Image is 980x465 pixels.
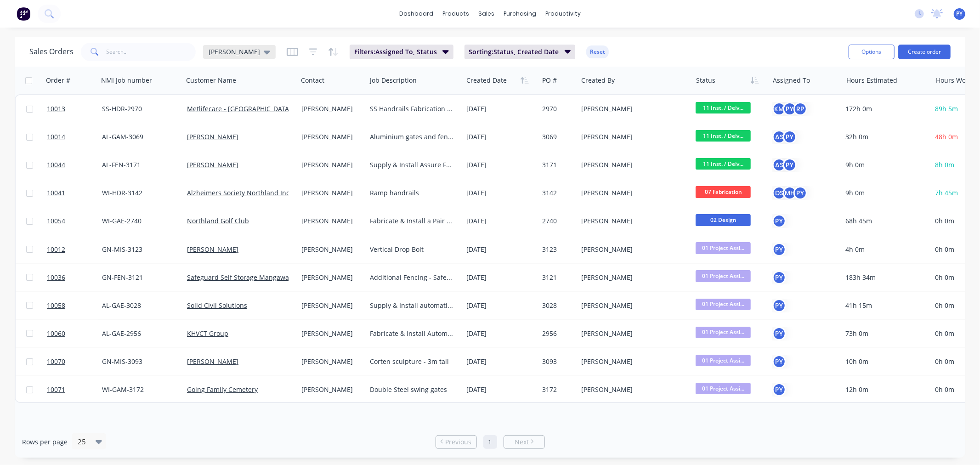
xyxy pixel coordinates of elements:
[772,158,797,172] button: ASPY
[301,329,360,338] div: [PERSON_NAME]
[47,151,102,179] a: 10044
[370,273,455,282] div: Additional Fencing - Safeguard Storage
[47,320,102,347] a: 10060
[772,271,786,284] div: PY
[935,132,958,141] span: 48h 0m
[696,299,751,310] span: 01 Project Assi...
[772,102,786,116] div: KM
[957,10,963,18] span: PY
[581,357,683,366] div: [PERSON_NAME]
[102,273,176,282] div: GN-FEN-3121
[696,270,751,282] span: 01 Project Assi...
[696,355,751,366] span: 01 Project Assi...
[581,329,683,338] div: [PERSON_NAME]
[845,104,923,113] div: 172h 0m
[696,327,751,338] span: 01 Project Assi...
[47,236,102,263] a: 10012
[395,7,438,21] a: dashboard
[581,76,615,85] div: Created By
[772,186,807,200] button: DSMHPY
[370,160,455,170] div: Supply & Install Assure Fencing with Custom Posts.
[47,207,102,235] a: 10054
[102,385,176,394] div: WI-GAM-3172
[581,301,683,310] div: [PERSON_NAME]
[542,188,572,198] div: 3142
[696,130,751,142] span: 11 Inst. / Delv...
[102,132,176,142] div: AL-GAM-3069
[47,132,65,142] span: 10014
[354,47,437,57] span: Filters: Assigned To, Status
[845,329,923,338] div: 73h 0m
[47,123,102,151] a: 10014
[935,160,954,169] span: 8h 0m
[935,216,954,225] span: 0h 0m
[696,158,751,170] span: 11 Inst. / Delv...
[542,245,572,254] div: 3123
[102,216,176,226] div: WI-GAE-2740
[466,329,535,338] div: [DATE]
[466,104,535,113] div: [DATE]
[696,102,751,113] span: 11 Inst. / Delv...
[47,245,65,254] span: 10012
[772,355,786,369] button: PY
[772,383,786,397] button: PY
[935,385,954,394] span: 0h 0m
[17,7,30,21] img: Factory
[581,132,683,142] div: [PERSON_NAME]
[542,160,572,170] div: 3171
[187,160,238,169] a: [PERSON_NAME]
[483,435,497,449] a: Page 1 is your current page
[22,437,68,447] span: Rows per page
[465,45,576,59] button: Sorting:Status, Created Date
[46,76,70,85] div: Order #
[772,243,786,256] button: PY
[370,301,455,310] div: Supply & Install automatic sliding gate
[783,130,797,144] div: PY
[301,273,360,282] div: [PERSON_NAME]
[301,188,360,198] div: [PERSON_NAME]
[466,385,535,394] div: [DATE]
[783,158,797,172] div: PY
[772,299,786,312] button: PY
[102,301,176,310] div: AL-GAE-3028
[466,357,535,366] div: [DATE]
[209,47,260,57] span: [PERSON_NAME]
[47,292,102,319] a: 10058
[793,186,807,200] div: PY
[504,437,544,447] a: Next page
[370,357,455,366] div: Corten sculpture - 3m tall
[47,179,102,207] a: 10041
[187,216,249,225] a: Northland Golf Club
[370,329,455,338] div: Fabricate & Install Automatic Aluminium Sliding Gate
[935,104,958,113] span: 89h 5m
[845,216,923,226] div: 68h 45m
[772,158,786,172] div: AS
[783,186,797,200] div: MH
[47,348,102,375] a: 10070
[370,245,455,254] div: Vertical Drop Bolt
[47,357,65,366] span: 10070
[542,357,572,366] div: 3093
[438,7,474,21] div: products
[301,76,324,85] div: Contact
[772,327,786,340] button: PY
[499,7,541,21] div: purchasing
[793,102,807,116] div: RP
[436,437,476,447] a: Previous page
[773,76,810,85] div: Assigned To
[772,186,786,200] div: DS
[542,216,572,226] div: 2740
[432,435,549,449] ul: Pagination
[542,273,572,282] div: 3121
[845,188,923,198] div: 9h 0m
[466,273,535,282] div: [DATE]
[935,188,958,197] span: 7h 45m
[47,160,65,170] span: 10044
[102,245,176,254] div: GN-MIS-3123
[581,216,683,226] div: [PERSON_NAME]
[935,357,954,366] span: 0h 0m
[772,102,807,116] button: KMPYRP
